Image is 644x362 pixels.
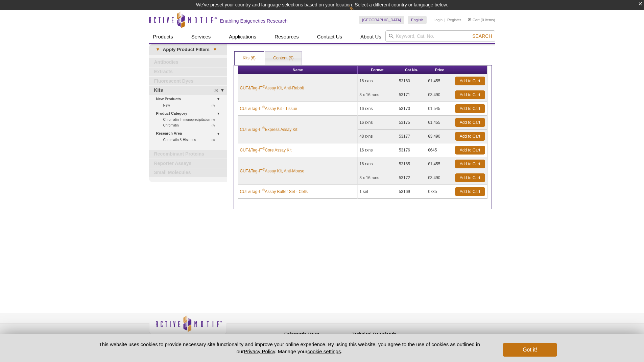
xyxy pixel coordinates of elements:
[284,332,349,337] h4: Epigenetic News
[163,137,219,143] a: (5)Chromatin & Histones
[244,349,275,354] a: Privacy Policy
[212,122,219,128] span: (2)
[87,341,492,355] p: This website uses cookies to provide necessary site functionality and improve your online experie...
[149,30,177,43] a: Products
[503,343,557,357] button: Got it!
[262,105,265,109] sup: ®
[472,33,492,39] span: Search
[349,5,367,21] img: Change Here
[426,143,453,157] td: €645
[210,47,220,53] span: ▾
[235,52,264,65] a: Kits (6)
[397,171,426,185] td: 53172
[187,30,215,43] a: Services
[149,58,227,67] a: Antibodies
[149,159,227,168] a: Reporter Assays
[240,127,297,133] a: CUT&Tag-IT®Express Assay Kit
[455,146,485,155] a: Add to Cart
[455,90,485,99] a: Add to Cart
[455,132,485,141] a: Add to Cart
[447,18,461,22] a: Register
[397,130,426,143] td: 53177
[238,66,358,74] th: Name
[408,16,427,24] a: English
[240,189,308,195] a: CUT&Tag-IT®Assay Buffer Set - Cells
[240,168,305,174] a: CUT&Tag-IT®Assay Kit, Anti-Mouse
[149,168,227,177] a: Small Molecules
[163,122,219,128] a: (2)Chromatin
[426,185,453,199] td: €735
[397,102,426,116] td: 53170
[262,147,265,150] sup: ®
[270,30,303,43] a: Resources
[225,30,260,43] a: Applications
[358,157,397,171] td: 16 rxns
[152,47,163,53] span: ▾
[163,103,219,108] a: (5)New
[468,18,480,22] a: Cart
[240,147,292,153] a: CUT&Tag-IT®Core Assay Kit
[426,157,453,171] td: €1,455
[426,88,453,102] td: €3,490
[385,30,495,42] input: Keyword, Cat. No.
[455,160,485,168] a: Add to Cart
[397,143,426,157] td: 53176
[262,168,265,171] sup: ®
[149,44,227,55] a: ▾Apply Product Filters▾
[397,185,426,199] td: 53169
[455,173,485,182] a: Add to Cart
[358,116,397,130] td: 16 rxns
[426,116,453,130] td: €1,455
[468,18,471,21] img: Your Cart
[358,74,397,88] td: 16 rxns
[397,88,426,102] td: 53171
[470,33,494,39] button: Search
[468,16,495,24] li: (0 items)
[358,171,397,185] td: 3 x 16 rxns
[397,116,426,130] td: 53175
[426,74,453,88] td: €1,455
[149,77,227,86] a: Fluorescent Dyes
[156,110,223,117] a: Product Category
[149,86,227,95] a: (6)Kits
[397,157,426,171] td: 53165
[262,126,265,130] sup: ®
[156,130,223,137] a: Research Area
[397,66,426,74] th: Cat No.
[220,18,288,24] h2: Enabling Epigenetics Research
[262,85,265,88] sup: ®
[358,102,397,116] td: 16 rxns
[358,130,397,143] td: 48 rxns
[262,188,265,192] sup: ®
[352,332,416,337] h4: Technical Downloads
[212,137,219,143] span: (5)
[358,143,397,157] td: 16 rxns
[426,66,453,74] th: Price
[426,171,453,185] td: €3,490
[426,102,453,116] td: €1,545
[240,106,297,112] a: CUT&Tag-IT®Assay Kit - Tissue
[212,117,219,122] span: (4)
[426,130,453,143] td: €3,490
[455,77,485,85] a: Add to Cart
[212,103,219,108] span: (5)
[455,118,485,127] a: Add to Cart
[163,117,219,122] a: (4)Chromatin Immunoprecipitation
[433,18,443,22] a: Login
[445,16,446,24] li: |
[455,187,485,196] a: Add to Cart
[156,95,223,103] a: New Products
[356,30,385,43] a: About Us
[240,85,304,91] a: CUT&Tag-IT®Assay Kit, Anti-Rabbit
[359,16,405,24] a: [GEOGRAPHIC_DATA]
[455,104,485,113] a: Add to Cart
[307,349,341,354] button: cookie settings
[313,30,346,43] a: Contact Us
[358,185,397,199] td: 1 set
[358,66,397,74] th: Format
[397,74,426,88] td: 53160
[265,52,302,65] a: Content (9)
[149,150,227,159] a: Recombinant Proteins
[149,67,227,76] a: Extracts
[230,331,257,341] a: Privacy Policy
